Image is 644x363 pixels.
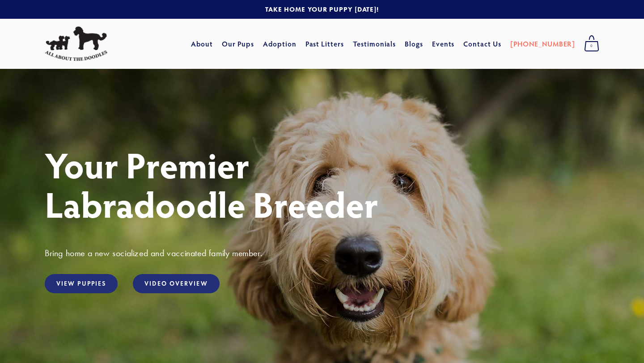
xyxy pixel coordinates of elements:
a: About [191,36,213,52]
a: Past Litters [305,39,344,48]
img: All About The Doodles [45,26,107,61]
a: Blogs [405,36,423,52]
a: Events [432,36,455,52]
h3: Bring home a new socialized and vaccinated family member. [45,247,599,259]
span: 0 [584,40,599,52]
a: Video Overview [133,274,219,293]
a: Our Pups [222,36,254,52]
a: Testimonials [353,36,396,52]
a: 0 items in cart [580,33,604,55]
a: [PHONE_NUMBER] [510,36,575,52]
a: View Puppies [45,274,118,293]
a: Contact Us [463,36,501,52]
h1: Your Premier Labradoodle Breeder [45,145,599,224]
a: Adoption [263,36,297,52]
